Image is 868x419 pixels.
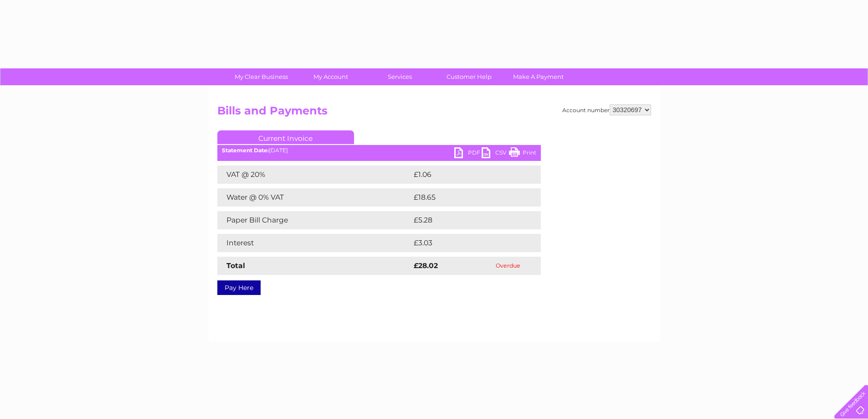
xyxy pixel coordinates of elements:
td: £18.65 [411,188,522,207]
strong: £28.02 [414,261,438,270]
a: My Account [293,68,368,85]
h2: Bills and Payments [217,104,651,122]
a: CSV [482,147,509,160]
a: Pay Here [217,280,261,295]
td: £1.06 [411,166,519,184]
td: £5.28 [411,211,519,229]
td: Overdue [475,257,540,275]
a: Current Invoice [217,130,354,144]
a: My Clear Business [224,68,299,85]
a: Make A Payment [501,68,576,85]
a: PDF [454,147,482,160]
td: Interest [217,234,411,252]
div: [DATE] [217,147,541,154]
a: Services [362,68,437,85]
a: Customer Help [431,68,507,85]
td: Paper Bill Charge [217,211,411,229]
td: £3.03 [411,234,519,252]
div: Account number [562,104,651,115]
td: VAT @ 20% [217,166,411,184]
b: Statement Date: [222,147,269,154]
a: Print [509,147,536,160]
td: Water @ 0% VAT [217,188,411,207]
strong: Total [226,261,245,270]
